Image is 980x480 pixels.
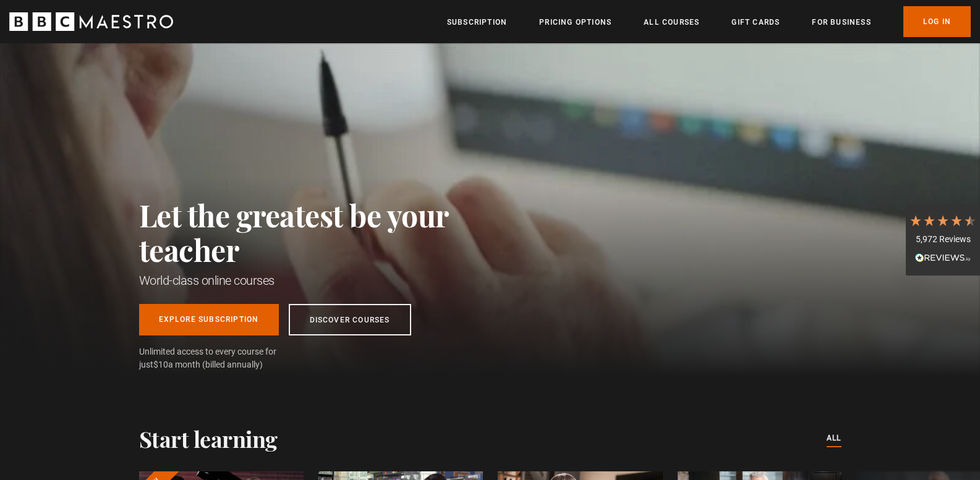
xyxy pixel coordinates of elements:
a: Discover Courses [289,304,411,335]
div: Read All Reviews [909,251,977,266]
a: All Courses [644,16,699,28]
a: For business [812,16,871,28]
svg: BBC Maestro [9,12,173,31]
div: 5,972 ReviewsRead All Reviews [906,204,980,276]
a: Explore Subscription [139,304,279,335]
nav: Primary [447,6,971,37]
h1: World-class online courses [139,272,504,289]
div: 4.7 Stars [909,214,977,227]
span: $10 [153,360,168,369]
a: Log In [903,6,971,37]
h2: Let the greatest be your teacher [139,198,504,267]
img: REVIEWS.io [915,253,971,262]
span: Unlimited access to every course for just a month (billed annually) [139,345,306,371]
a: Gift Cards [731,16,780,28]
h2: Start learning [139,426,278,452]
a: Pricing Options [539,16,611,28]
div: 5,972 Reviews [909,234,977,246]
a: Subscription [447,16,507,28]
